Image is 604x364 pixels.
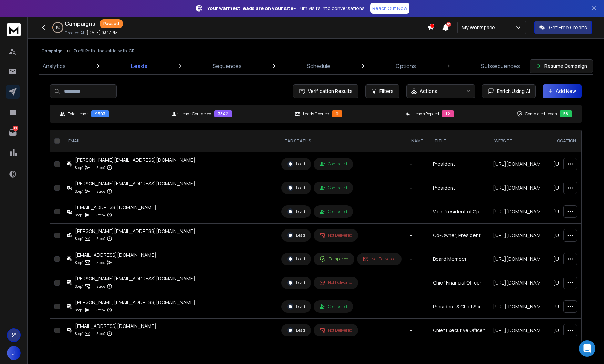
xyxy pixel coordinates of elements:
p: Subsequences [481,62,520,70]
td: [US_STATE] [549,200,586,224]
div: [EMAIL_ADDRESS][DOMAIN_NAME] [75,251,156,258]
button: Campaign [41,48,63,54]
p: Get Free Credits [549,24,587,31]
p: Completed Leads [525,111,557,117]
p: Step 1 [75,212,83,218]
button: Get Free Credits [534,21,592,34]
div: Not Delivered [320,280,352,286]
a: Options [392,58,420,74]
th: location [549,130,586,152]
td: [US_STATE] [549,295,586,319]
td: [URL][DOMAIN_NAME] [489,247,549,271]
a: 97 [6,126,20,139]
div: [PERSON_NAME][EMAIL_ADDRESS][DOMAIN_NAME] [75,275,195,282]
span: Enrich Using AI [494,88,530,95]
span: Filters [379,88,394,95]
div: Lead [287,327,305,333]
p: Leads Contacted [180,111,211,117]
div: [PERSON_NAME][EMAIL_ADDRESS][DOMAIN_NAME] [75,157,195,163]
p: [DATE] 03:17 PM [87,30,118,35]
div: Lead [287,185,305,191]
button: Filters [365,84,399,98]
strong: Your warmest leads are on your site [207,5,293,11]
p: Step 1 [75,259,83,266]
td: - [406,271,429,295]
p: Leads Opened [303,111,329,117]
p: | [92,307,93,313]
div: [EMAIL_ADDRESS][DOMAIN_NAME] [75,204,156,211]
p: Profit Path - industrial with ICP [74,48,134,54]
td: President [429,176,489,200]
span: Verification Results [305,88,353,95]
p: Step 2 [97,283,105,290]
p: | [92,212,93,218]
td: - [406,247,429,271]
td: [URL][DOMAIN_NAME] [489,319,549,342]
div: Not Delivered [363,256,396,262]
button: Add New [543,84,582,98]
td: - [406,152,429,176]
td: [US_STATE] [549,319,586,342]
div: 12 [442,110,454,117]
td: [US_STATE] [549,152,586,176]
div: Lead [287,303,305,310]
p: Step 2 [97,164,105,171]
button: Enrich Using AI [482,84,536,98]
span: 50 [446,22,451,27]
td: [URL][DOMAIN_NAME] [489,200,549,224]
th: EMAIL [63,130,277,152]
td: [US_STATE] [549,271,586,295]
button: J [7,346,21,360]
div: 3842 [214,110,232,117]
p: Step 2 [97,307,105,313]
td: [URL][DOMAIN_NAME] [489,152,549,176]
p: Step 1 [75,235,83,242]
p: | [92,330,93,337]
td: [URL][DOMAIN_NAME] [489,295,549,319]
div: Lead [287,161,305,167]
th: NAME [406,130,429,152]
p: Reach Out Now [372,5,407,12]
div: [PERSON_NAME][EMAIL_ADDRESS][DOMAIN_NAME] [75,299,195,306]
div: [PERSON_NAME][EMAIL_ADDRESS][DOMAIN_NAME] [75,180,195,187]
a: Analytics [39,58,70,74]
td: Vice President of Operations and Principal/Chief Financial Officer [429,200,489,224]
td: [URL][DOMAIN_NAME] [489,224,549,247]
p: | [92,259,93,266]
td: - [406,176,429,200]
td: - [406,224,429,247]
a: Reach Out Now [370,3,409,14]
p: Step 2 [97,212,105,218]
th: website [489,130,549,152]
div: [PERSON_NAME][EMAIL_ADDRESS][DOMAIN_NAME] [75,228,195,235]
td: [US_STATE] [549,176,586,200]
a: Subsequences [477,58,524,74]
div: Contacted [320,185,347,191]
div: Paused [100,19,123,28]
p: | [92,188,93,195]
td: Board Member [429,247,489,271]
p: Step 2 [97,330,105,337]
td: Chief Financial Officer [429,271,489,295]
p: Leads [131,62,147,70]
p: Sequences [212,62,242,70]
div: Open Intercom Messenger [579,340,595,357]
div: Contacted [320,209,347,214]
td: [US_STATE] [549,247,586,271]
p: 1 % [56,25,60,30]
td: [US_STATE] [549,224,586,247]
div: Lead [287,232,305,238]
div: Lead [287,256,305,262]
div: [EMAIL_ADDRESS][DOMAIN_NAME] [75,323,156,330]
div: Not Delivered [320,328,352,333]
button: Verification Results [293,84,358,98]
td: - [406,319,429,342]
p: 97 [13,126,18,131]
th: LEAD STATUS [277,130,406,152]
a: Leads [127,58,152,74]
h1: Campaigns [65,20,95,28]
img: logo [7,23,21,36]
td: President & Chief Science Officer [429,295,489,319]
